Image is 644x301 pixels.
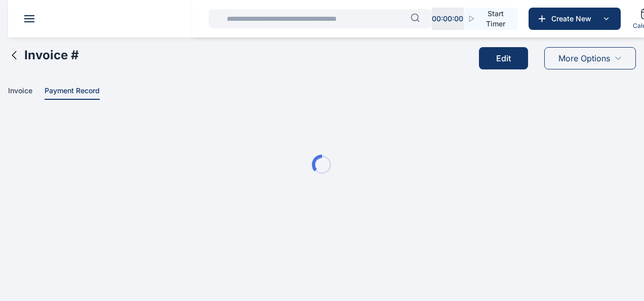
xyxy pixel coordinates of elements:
[529,8,621,30] button: Create New
[479,39,536,78] a: Edit
[45,86,100,97] span: Payment Record
[8,86,32,97] span: Invoice
[547,14,600,24] span: Create New
[24,47,79,63] h2: Invoice #
[464,8,518,30] button: Start Timer
[479,47,528,69] button: Edit
[558,52,610,64] span: More Options
[432,14,463,24] p: 00 : 00 : 00
[481,9,510,29] span: Start Timer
